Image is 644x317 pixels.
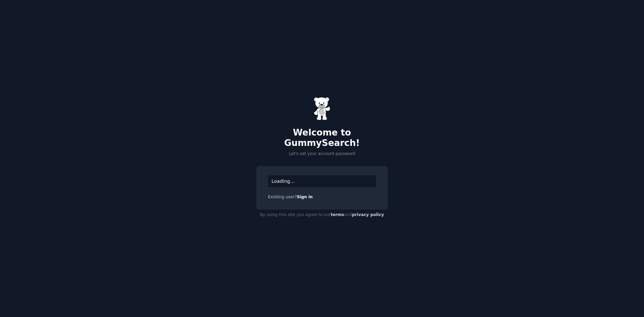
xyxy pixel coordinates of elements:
img: Gummy Bear [314,97,330,120]
div: Loading... [268,175,376,187]
span: Existing user? [268,195,297,199]
p: Let's set your account password [256,151,388,157]
a: privacy policy [352,212,384,217]
a: Sign in [297,195,313,199]
div: By using this site you agree to our and [256,210,388,220]
a: terms [331,212,344,217]
h2: Welcome to GummySearch! [256,127,388,149]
